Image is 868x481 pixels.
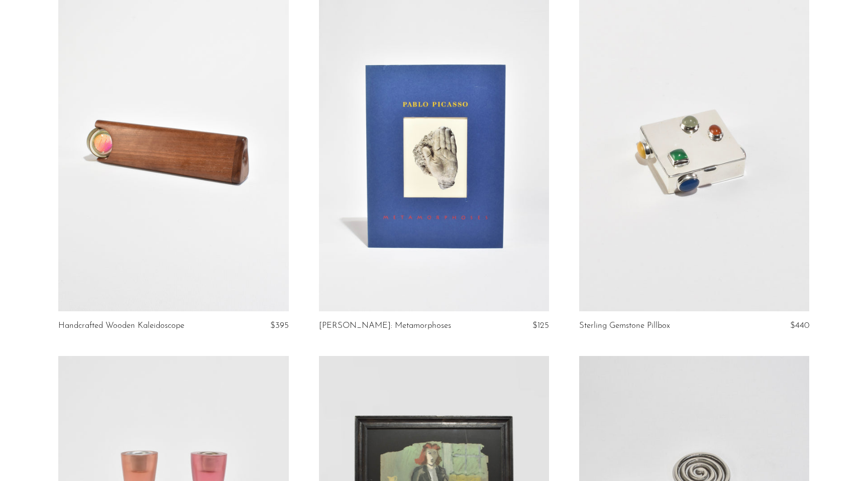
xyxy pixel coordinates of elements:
[58,321,184,330] a: Handcrafted Wooden Kaleidoscope
[270,321,289,330] span: $395
[790,321,809,330] span: $440
[579,321,670,330] a: Sterling Gemstone Pillbox
[319,321,451,330] a: [PERSON_NAME]: Metamorphoses
[532,321,549,330] span: $125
